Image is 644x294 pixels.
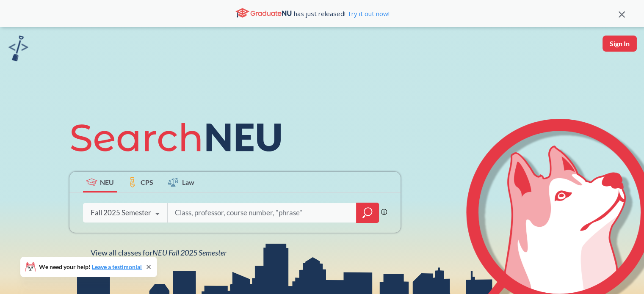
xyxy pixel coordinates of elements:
[8,36,28,61] img: sandbox logo
[91,248,227,257] span: View all classes for
[294,9,390,18] span: has just released!
[356,203,379,223] div: magnifying glass
[92,263,142,270] a: Leave a testimonial
[174,204,350,222] input: Class, professor, course number, "phrase"
[603,36,637,52] button: Sign In
[141,177,153,187] span: CPS
[39,264,142,270] span: We need your help!
[182,177,194,187] span: Law
[362,207,373,219] svg: magnifying glass
[152,248,227,257] span: NEU Fall 2025 Semester
[100,177,114,187] span: NEU
[91,208,151,217] div: Fall 2025 Semester
[8,36,28,64] a: sandbox logo
[345,9,390,18] a: Try it out now!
